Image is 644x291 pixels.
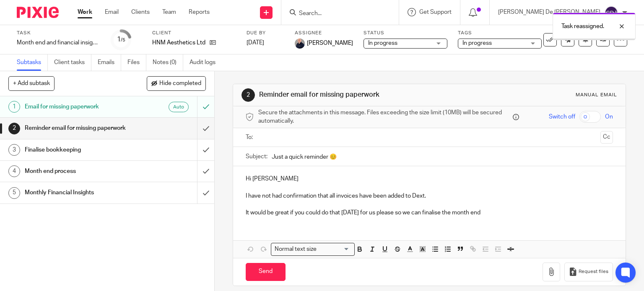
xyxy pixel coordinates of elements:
h1: Reminder email for missing paperwork [25,122,134,134]
button: Hide completed [147,76,206,90]
div: Auto [169,102,189,112]
label: Due by [247,30,284,36]
span: In progress [368,40,397,46]
div: Manual email [576,92,617,98]
label: Assignee [295,30,353,36]
img: IMG_8745-0021-copy.jpg [295,39,305,49]
span: In progress [462,40,492,46]
a: Subtasks [17,54,48,71]
p: I have not had confirmation that all invoices have been added to Dext. [246,192,613,200]
p: HNM Aesthetics Ltd [152,39,205,47]
a: Email [105,8,119,16]
h1: Monthly Financial Insights [25,186,134,199]
label: Client [152,30,236,36]
button: Cc [600,131,613,144]
a: Emails [98,54,121,71]
a: Files [127,54,146,71]
span: [DATE] [247,40,264,46]
label: Task [17,30,101,36]
h1: Finalise bookkeeping [25,144,134,156]
a: Notes (0) [153,54,183,71]
button: Request files [564,263,613,281]
a: Team [162,8,176,16]
div: 1 [117,35,125,44]
span: Switch off [549,113,575,121]
label: To: [246,133,255,142]
img: Pixie [17,7,59,18]
span: Hide completed [159,80,201,87]
p: Hi [PERSON_NAME] [246,175,613,183]
h1: Reminder email for missing paperwork [259,90,447,99]
a: Audit logs [190,54,222,71]
div: Month end and financial insights [17,39,101,47]
p: Task reassigned. [561,22,604,31]
input: Search for option [319,245,350,254]
p: It would be great if you could do that [DATE] for us please so we can finalise the month end [246,209,613,217]
div: 5 [8,187,20,199]
span: [PERSON_NAME] [307,39,353,47]
h1: Email for missing paperwork [25,100,134,113]
a: Clients [131,8,150,16]
div: 4 [8,165,20,177]
span: On [605,113,613,121]
h1: Month end process [25,165,134,178]
img: svg%3E [605,6,618,19]
a: Work [78,8,92,16]
a: Reports [189,8,210,16]
span: Request files [579,268,608,275]
div: 1 [8,101,20,113]
div: 2 [241,88,255,102]
div: 2 [8,123,20,134]
input: Search [298,10,374,18]
span: Normal text size [273,245,319,254]
div: Search for option [271,243,355,256]
a: Client tasks [54,54,91,71]
input: Send [246,263,286,281]
span: Secure the attachments in this message. Files exceeding the size limit (10MB) will be secured aut... [258,108,511,126]
button: + Add subtask [8,76,55,90]
label: Subject: [246,152,267,161]
small: /5 [121,38,125,42]
div: 3 [8,144,20,156]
